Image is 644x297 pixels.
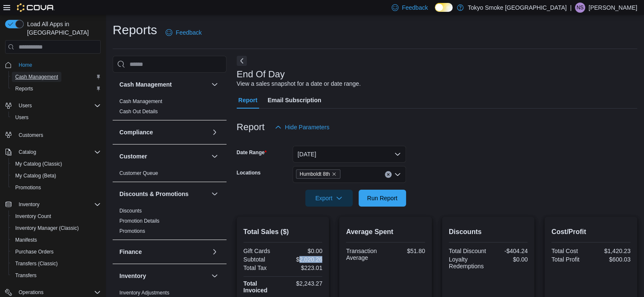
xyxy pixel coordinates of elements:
h3: End Of Day [237,69,285,79]
div: -$404.24 [490,248,528,254]
button: [DATE] [293,146,406,163]
span: Reports [12,84,101,94]
span: Cash Management [15,74,58,80]
span: Feedback [402,3,428,12]
div: Total Cost [551,248,589,254]
button: Inventory [119,272,208,280]
a: My Catalog (Beta) [12,171,60,181]
span: Transfers [12,270,101,281]
span: Feedback [176,28,202,37]
button: My Catalog (Beta) [8,170,104,182]
h3: Report [237,122,265,132]
span: Load All Apps in [GEOGRAPHIC_DATA] [24,20,101,37]
span: Inventory Manager (Classic) [12,223,101,233]
span: Home [19,62,32,68]
a: Promotion Details [119,218,160,224]
span: Users [15,101,101,111]
a: Customers [15,130,47,140]
img: Cova [17,3,55,12]
a: Feedback [162,24,205,41]
button: Run Report [359,190,406,207]
p: | [570,3,572,13]
button: Inventory [2,199,104,210]
span: Manifests [12,235,101,245]
button: Users [15,101,35,111]
span: Catalog [15,147,101,157]
span: Purchase Orders [15,248,54,255]
span: Transfers (Classic) [15,260,58,267]
button: Hide Parameters [271,119,333,136]
span: Cash Management [12,72,101,82]
span: My Catalog (Classic) [15,161,62,167]
span: Inventory Manager (Classic) [15,225,79,232]
span: Promotion Details [119,218,160,224]
h2: Average Spent [346,227,425,237]
h3: Discounts & Promotions [119,190,188,198]
h3: Cash Management [119,80,172,89]
span: My Catalog (Beta) [12,171,101,181]
a: Transfers (Classic) [12,259,61,269]
button: Discounts & Promotions [119,190,208,198]
button: Users [2,100,104,112]
a: Inventory Manager (Classic) [12,223,82,233]
button: Finance [210,247,220,257]
div: $223.01 [285,264,322,271]
h2: Cost/Profit [551,227,630,237]
div: Loyalty Redemptions [449,256,486,270]
div: Customer [113,168,227,182]
div: Subtotal [243,256,281,263]
button: Compliance [119,128,208,136]
div: Gift Cards [243,248,281,254]
span: Purchase Orders [12,247,101,257]
span: Cash Management [119,98,162,105]
h1: Reports [113,22,157,38]
h3: Inventory [119,272,146,280]
button: Finance [119,248,208,256]
h2: Total Sales ($) [243,227,323,237]
span: Customers [19,132,43,139]
a: Users [12,112,32,123]
a: Cash Out Details [119,109,158,114]
span: NS [577,3,584,13]
a: Inventory Adjustments [119,290,169,296]
a: Cash Management [12,72,61,82]
button: Remove Humboldt 8th from selection in this group [332,172,337,177]
label: Date Range [237,149,267,156]
p: [PERSON_NAME] [589,3,637,13]
span: My Catalog (Beta) [15,172,56,179]
button: Catalog [15,147,39,157]
strong: Total Invoiced [243,280,268,294]
div: Transaction Average [346,248,384,261]
span: Discounts [119,207,142,214]
span: Export [310,190,348,207]
a: Manifests [12,235,40,245]
a: Home [15,60,36,70]
div: $51.80 [387,248,425,254]
div: Total Profit [551,256,589,263]
span: Inventory [15,199,101,210]
span: Reports [15,85,33,92]
div: $0.00 [285,248,322,254]
div: $2,243.27 [285,280,322,287]
a: Inventory Count [12,211,55,221]
span: Humboldt 8th [296,169,340,179]
span: Users [19,102,32,109]
span: Report [238,92,257,109]
span: Users [12,112,101,123]
h2: Discounts [449,227,528,237]
button: Catalog [2,146,104,158]
button: Customer [119,152,208,161]
button: Discounts & Promotions [210,189,220,199]
span: Operations [19,289,44,296]
h3: Compliance [119,128,153,136]
a: Discounts [119,208,142,214]
div: Cash Management [113,96,227,120]
a: Cash Management [119,98,162,104]
p: Tokyo Smoke [GEOGRAPHIC_DATA] [468,3,567,13]
span: Transfers [15,272,36,279]
h3: Finance [119,248,142,256]
div: Total Discount [449,248,486,254]
a: Reports [12,84,36,94]
button: Reports [8,83,104,95]
span: Cash Out Details [119,108,158,115]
